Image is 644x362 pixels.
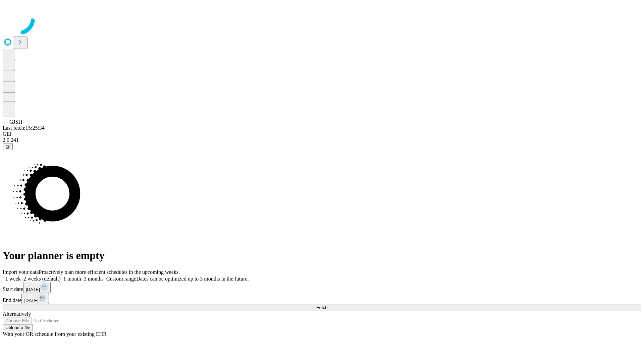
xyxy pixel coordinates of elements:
[3,249,641,262] h1: Your planner is empty
[136,276,249,282] span: Dates can be optimized up to 3 months in the future.
[3,137,641,143] div: 2.0.241
[3,311,31,317] span: Alternatively
[5,276,21,282] span: 1 week
[24,298,38,303] span: [DATE]
[3,304,641,311] button: Fetch
[3,125,45,131] span: Last fetch: 15:25:34
[3,131,641,137] div: GEI
[106,276,136,282] span: Custom range
[3,331,107,337] span: With your OR schedule from your existing EHR
[3,293,641,304] div: End date
[23,282,51,293] button: [DATE]
[26,287,40,292] span: [DATE]
[3,324,33,331] button: Upload a file
[9,119,22,125] span: GJSH
[5,144,10,149] span: @
[316,305,327,310] span: Fetch
[84,276,104,282] span: 3 months
[3,282,641,293] div: Start date
[23,276,61,282] span: 2 weeks (default)
[3,269,39,275] span: Import your data
[3,143,13,150] button: @
[39,269,180,275] span: Proactively plan more efficient schedules in the upcoming weeks.
[63,276,81,282] span: 1 month
[21,293,49,304] button: [DATE]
